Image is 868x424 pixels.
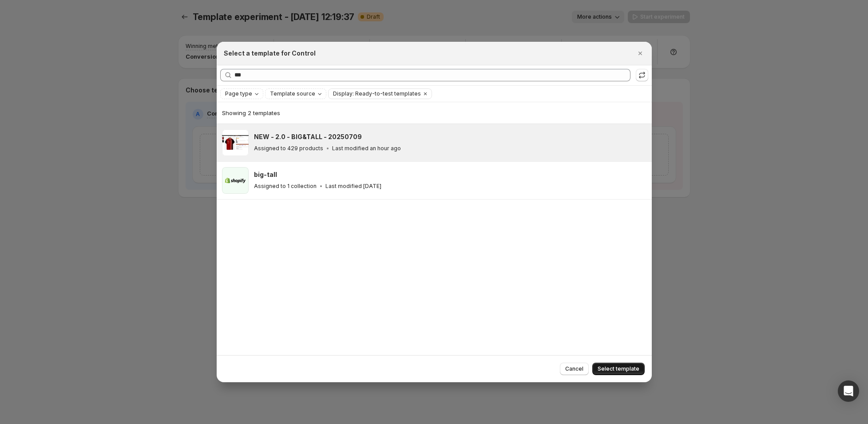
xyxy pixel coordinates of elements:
span: Select template [598,365,639,372]
img: big-tall [222,167,249,194]
button: Display: Ready-to-test templates [329,89,421,99]
p: Last modified an hour ago [332,145,401,152]
button: Cancel [560,363,589,375]
p: Assigned to 1 collection [254,183,317,190]
button: Page type [221,89,263,99]
span: Showing 2 templates [222,109,280,116]
span: Cancel [565,365,583,372]
button: Close [634,47,646,60]
button: Clear [421,89,430,99]
span: Template source [270,90,315,97]
span: Display: Ready-to-test templates [333,90,421,97]
h2: Select a template for Control [224,49,316,58]
p: Last modified [DATE] [325,183,381,190]
button: Template source [266,89,326,99]
div: Open Intercom Messenger [838,380,859,402]
p: Assigned to 429 products [254,145,323,152]
button: Select template [592,363,645,375]
h3: big-tall [254,170,277,179]
h3: NEW - 2.0 - BIG&TALL - 20250709 [254,132,362,141]
span: Page type [225,90,252,97]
